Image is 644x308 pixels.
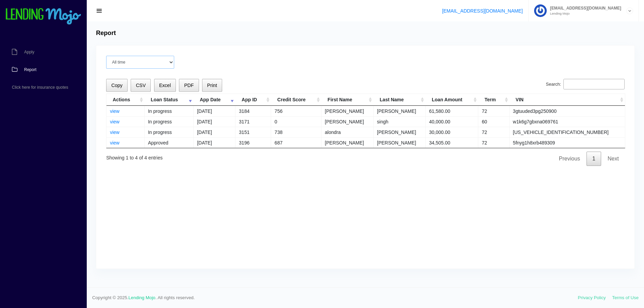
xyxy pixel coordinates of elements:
a: 1 [587,152,601,166]
a: Previous [553,152,586,166]
th: Loan Status: activate to sort column ascending [145,94,194,106]
td: [PERSON_NAME] [374,137,426,148]
td: w1k6g7gbxna069761 [510,116,625,127]
th: Loan Amount: activate to sort column ascending [426,94,478,106]
small: Lending Mojo [547,12,621,15]
td: [PERSON_NAME] [321,106,374,116]
span: [EMAIL_ADDRESS][DOMAIN_NAME] [547,6,621,10]
td: 3184 [235,106,271,116]
td: [DATE] [194,116,235,127]
td: 40,000.00 [426,116,478,127]
img: logo-small.png [5,8,82,25]
td: [PERSON_NAME] [374,127,426,137]
td: 60 [478,116,509,127]
a: view [110,130,119,135]
td: 34,505.00 [426,137,478,148]
button: Excel [154,79,176,92]
td: singh [374,116,426,127]
td: [PERSON_NAME] [321,137,374,148]
td: 3gtuuded3pg250900 [510,106,625,116]
span: Excel [159,83,171,88]
th: App ID: activate to sort column ascending [235,94,271,106]
td: 0 [271,116,321,127]
input: Search: [563,79,625,90]
span: Apply [24,50,34,54]
td: [DATE] [194,137,235,148]
td: 72 [478,106,509,116]
td: [PERSON_NAME] [374,106,426,116]
td: 756 [271,106,321,116]
td: [PERSON_NAME] [321,116,374,127]
td: 5fnyg1h8xrb489309 [510,137,625,148]
button: Copy [106,79,128,92]
h4: Report [96,30,116,37]
span: Report [24,68,36,72]
a: Privacy Policy [578,295,606,300]
th: Credit Score: activate to sort column ascending [271,94,321,106]
span: Copyright © 2025. . All rights reserved. [92,294,578,301]
th: App Date: activate to sort column ascending [194,94,235,106]
th: Last Name: activate to sort column ascending [374,94,426,106]
th: Actions: activate to sort column ascending [106,94,145,106]
label: Search: [546,79,625,90]
a: [EMAIL_ADDRESS][DOMAIN_NAME] [442,8,523,14]
th: First Name: activate to sort column ascending [321,94,374,106]
th: Term: activate to sort column ascending [478,94,509,106]
span: CSV [136,83,146,88]
span: PDF [184,83,194,88]
a: Lending Mojo [129,295,155,300]
th: VIN: activate to sort column ascending [510,94,625,106]
a: Terms of Use [612,295,639,300]
button: PDF [179,79,199,92]
a: view [110,140,119,146]
a: view [110,119,119,124]
span: Click here for insurance quotes [12,85,68,89]
td: [US_VEHICLE_IDENTIFICATION_NUMBER] [510,127,625,137]
td: Approved [145,137,194,148]
td: 738 [271,127,321,137]
td: In progress [145,127,194,137]
td: alondra [321,127,374,137]
td: 3196 [235,137,271,148]
td: 30,000.00 [426,127,478,137]
td: 72 [478,127,509,137]
button: CSV [131,79,151,92]
td: 687 [271,137,321,148]
td: In progress [145,106,194,116]
button: Print [202,79,222,92]
td: 61,580.00 [426,106,478,116]
img: Profile image [534,4,547,17]
td: [DATE] [194,106,235,116]
span: Print [207,83,217,88]
td: 3171 [235,116,271,127]
td: In progress [145,116,194,127]
a: Next [602,152,625,166]
span: Copy [111,83,122,88]
td: 72 [478,137,509,148]
td: 3151 [235,127,271,137]
a: view [110,108,119,114]
div: Showing 1 to 4 of 4 entries [106,150,163,161]
td: [DATE] [194,127,235,137]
